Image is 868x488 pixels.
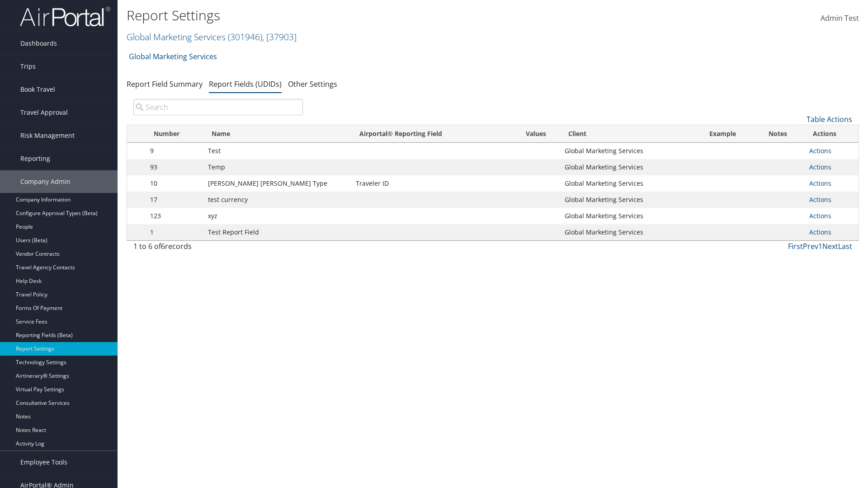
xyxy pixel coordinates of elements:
th: Values [512,125,560,143]
a: First [788,241,803,251]
h1: Report Settings [127,6,615,25]
td: Test Report Field [203,224,351,240]
a: Report Fields (UDIDs) [209,79,282,89]
td: 10 [146,175,203,192]
th: Name [203,125,351,143]
a: Actions [809,228,831,236]
div: 1 to 6 of records [133,241,303,256]
td: 1 [146,224,203,240]
td: test currency [203,192,351,208]
td: 17 [146,192,203,208]
a: Actions [809,146,831,155]
td: Global Marketing Services [560,159,701,175]
a: Actions [809,195,831,204]
td: 9 [146,143,203,159]
td: 123 [146,208,203,224]
span: Book Travel [20,78,55,101]
td: 93 [146,159,203,175]
td: Test [203,143,351,159]
th: : activate to sort column descending [127,125,146,143]
img: airportal-logo.png [20,6,110,27]
a: Table Actions [807,114,852,124]
th: Airportal&reg; Reporting Field [351,125,512,143]
span: Admin Test [821,13,859,23]
td: [PERSON_NAME] [PERSON_NAME] Type [203,175,351,192]
a: Last [838,241,852,251]
a: Admin Test [821,5,859,33]
th: Actions [805,125,859,143]
input: Search [133,99,303,115]
span: Employee Tools [20,451,67,474]
a: Global Marketing Services [129,47,217,66]
th: Number [146,125,203,143]
span: Reporting [20,147,50,170]
td: Global Marketing Services [560,175,701,192]
a: Actions [809,211,831,220]
td: Traveler ID [351,175,512,192]
a: 1 [818,241,822,251]
span: Risk Management [20,124,75,147]
td: Global Marketing Services [560,208,701,224]
a: Report Field Summary [127,79,203,89]
td: xyz [203,208,351,224]
span: ( 301946 ) [228,31,262,43]
th: Example [701,125,760,143]
a: Next [822,241,838,251]
span: Company Admin [20,170,71,193]
span: 6 [161,241,165,251]
a: Actions [809,179,831,188]
span: Trips [20,55,36,78]
a: Global Marketing Services [127,31,297,43]
span: Dashboards [20,32,57,55]
a: Other Settings [288,79,337,89]
span: , [ 37903 ] [262,31,297,43]
td: Global Marketing Services [560,143,701,159]
th: Notes [760,125,805,143]
a: Prev [803,241,818,251]
td: Global Marketing Services [560,192,701,208]
td: Global Marketing Services [560,224,701,240]
td: Temp [203,159,351,175]
span: Travel Approval [20,101,68,124]
th: Client [560,125,701,143]
a: Actions [809,163,831,171]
